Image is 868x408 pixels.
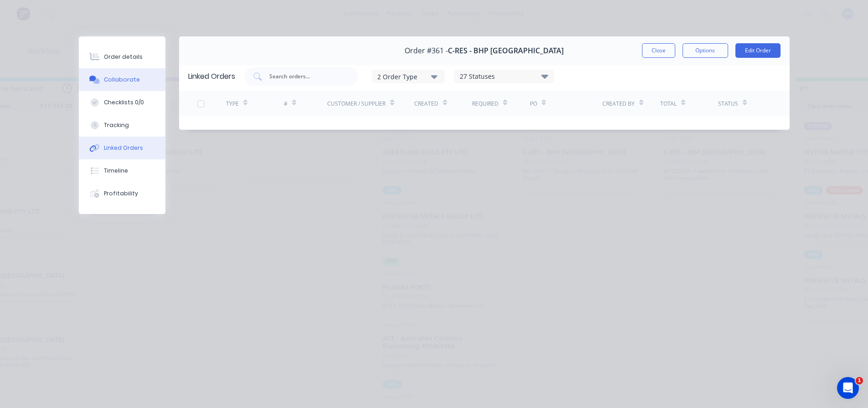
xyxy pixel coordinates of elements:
[372,70,445,83] button: 2 Order Type
[454,71,554,82] div: 27 Statuses
[856,377,863,384] span: 1
[79,46,165,68] button: Order details
[79,137,165,159] button: Linked Orders
[448,46,564,55] span: C-RES - BHP [GEOGRAPHIC_DATA]
[602,100,635,108] div: Created By
[104,53,143,61] div: Order details
[79,91,165,114] button: Checklists 0/0
[79,114,165,137] button: Tracking
[79,68,165,91] button: Collaborate
[188,71,235,82] div: Linked Orders
[104,98,144,107] div: Checklists 0/0
[735,43,781,58] button: Edit Order
[79,159,165,182] button: Timeline
[718,100,738,108] div: Status
[104,121,129,129] div: Tracking
[683,43,728,58] button: Options
[405,46,448,55] span: Order #361 -
[837,377,859,399] iframe: Intercom live chat
[104,76,140,84] div: Collaborate
[327,100,385,108] div: Customer / Supplier
[104,167,128,175] div: Timeline
[284,100,288,108] div: #
[530,100,537,108] div: PO
[377,71,438,81] div: 2 Order Type
[642,43,675,58] button: Close
[104,144,143,152] div: Linked Orders
[472,100,498,108] div: Required
[268,72,344,81] input: Search orders...
[79,182,165,205] button: Profitability
[660,100,677,108] div: Total
[414,100,438,108] div: Created
[226,100,239,108] div: TYPE
[104,189,138,198] div: Profitability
